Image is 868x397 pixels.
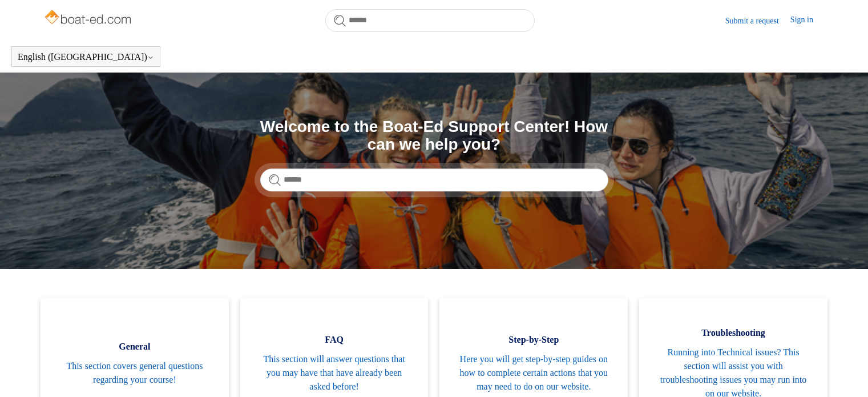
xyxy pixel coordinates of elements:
span: Troubleshooting [656,326,810,340]
input: Search [260,169,608,191]
span: Here you will get step-by-step guides on how to complete certain actions that you may need to do ... [457,352,611,394]
button: English ([GEOGRAPHIC_DATA]) [18,52,154,62]
a: Submit a request [725,15,790,27]
h1: Welcome to the Boat-Ed Support Center! How can we help you? [260,118,608,154]
span: FAQ [257,333,411,347]
img: Boat-Ed Help Center home page [43,7,134,30]
span: This section covers general questions regarding your course! [58,359,212,387]
span: This section will answer questions that you may have that have already been asked before! [257,352,411,394]
input: Search [325,9,535,32]
span: General [58,340,212,354]
a: Sign in [790,14,825,27]
span: Step-by-Step [457,333,611,347]
div: Live chat [830,359,859,388]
